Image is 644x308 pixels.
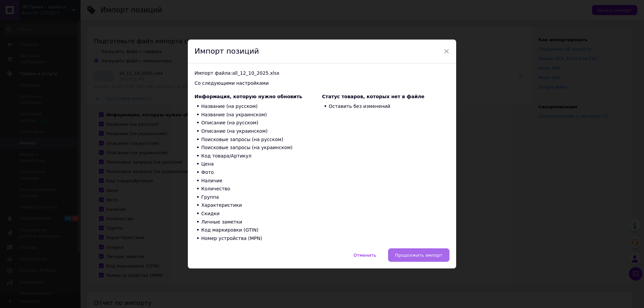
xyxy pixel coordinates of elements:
[188,40,456,64] div: Импорт позиций
[388,248,449,262] button: Продолжить импорт
[195,218,322,226] li: Личные заметки
[195,177,322,185] li: Наличие
[195,160,322,169] li: Цена
[195,201,322,210] li: Характеристики
[195,103,322,111] li: Название (на русском)
[195,135,322,144] li: Поисковые запросы (на русском)
[322,94,424,99] span: Статус товаров, которых нет в файле
[195,111,322,119] li: Название (на украинском)
[195,168,322,177] li: Фото
[195,144,322,152] li: Поисковые запросы (на украинском)
[195,152,322,160] li: Код товара/Артикул
[395,253,442,258] span: Продолжить импорт
[322,103,449,111] li: Оставить без изменений
[195,94,302,99] span: Информация, которую нужно обновить
[195,127,322,136] li: Описание (на украинском)
[195,234,322,243] li: Номер устройства (MPN)
[195,193,322,201] li: Группа
[195,80,449,87] div: Со следующими настройками
[195,70,449,77] div: Импорт файла: all_12_10_2025.xlsx
[346,248,383,262] button: Отменить
[195,226,322,235] li: Код маркировки (GTIN)
[195,185,322,193] li: Количество
[195,119,322,127] li: Описание (на русском)
[443,46,449,57] span: ×
[354,253,376,258] span: Отменить
[195,209,322,218] li: Скидки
